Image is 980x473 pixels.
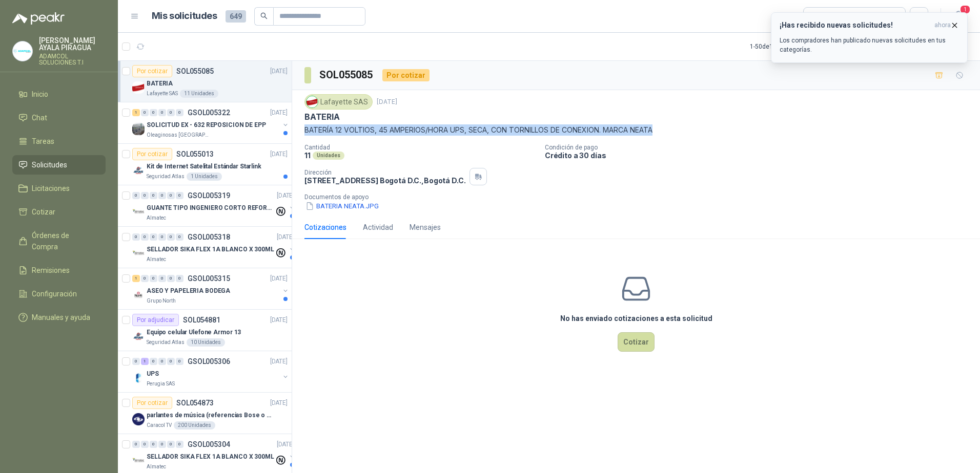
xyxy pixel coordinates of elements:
p: Equipo celular Ulefone Armor 13 [147,328,241,337]
p: Documentos de apoyo [304,193,976,201]
a: Solicitudes [12,155,106,175]
p: [DATE] [270,398,288,408]
p: SOL055085 [176,68,214,75]
a: Licitaciones [12,179,106,198]
button: ¡Has recibido nuevas solicitudes!ahora Los compradores han publicado nuevas solicitudes en tus ca... [771,12,968,63]
div: 0 [150,192,157,199]
p: [PERSON_NAME] AYALA PIRAGUA [39,37,106,51]
p: SOL054881 [183,316,220,324]
p: SOL055013 [176,150,214,158]
p: BATERIA [147,79,173,89]
img: Company Logo [132,372,145,384]
p: Almatec [147,463,166,471]
p: UPS [147,369,159,379]
img: Company Logo [307,96,318,107]
p: GSOL005318 [188,233,230,241]
div: 0 [176,441,183,448]
p: [DATE] [270,67,288,76]
div: 0 [132,441,140,448]
div: 0 [158,233,166,241]
p: SOLICITUD EX - 632 REPOSICION DE EPP [147,120,266,130]
a: Remisiones [12,261,106,280]
h3: SOL055085 [319,67,374,83]
p: Los compradores han publicado nuevas solicitudes en tus categorías. [780,36,959,54]
span: Órdenes de Compra [32,230,96,252]
div: 0 [167,109,175,116]
span: Licitaciones [32,183,70,194]
div: Todas [810,11,831,22]
button: 1 [949,7,968,26]
div: 1 [141,358,149,365]
img: Company Logo [13,41,32,61]
p: Almatec [147,214,166,222]
span: Remisiones [32,265,70,276]
p: BATERÍA 12 VOLTIOS, 45 AMPERIOS/HORA UPS, SECA, CON TORNILLOS DE CONEXION. MARCA NEATA [304,124,968,136]
div: 0 [167,192,175,199]
p: GSOL005319 [188,192,230,199]
span: 1 [959,5,971,14]
div: 1 Unidades [187,173,222,181]
h1: Mis solicitudes [152,9,217,24]
a: Por cotizarSOL054873[DATE] Company Logoparlantes de música (referencias Bose o Alexa) CON MARCACI... [118,393,292,434]
p: Lafayette SAS [147,90,178,98]
p: [DATE] [270,108,288,118]
div: 1 - 50 de 1304 [750,38,816,55]
p: [DATE] [270,274,288,284]
p: ASEO Y PAPELERIA BODEGA [147,286,230,296]
img: Company Logo [132,123,145,135]
p: GSOL005306 [188,358,230,365]
p: [DATE] [277,191,294,201]
div: 0 [141,275,149,282]
div: 0 [167,441,175,448]
div: 0 [141,233,149,241]
span: Cotizar [32,206,55,218]
img: Logo peakr [12,12,65,25]
a: 0 0 0 0 0 0 GSOL005318[DATE] Company LogoSELLADOR SIKA FLEX 1A BLANCO X 300MLAlmatec [132,231,296,264]
span: Manuales y ayuda [32,312,90,323]
a: 0 1 0 0 0 0 GSOL005306[DATE] Company LogoUPSPerugia SAS [132,355,290,388]
img: Company Logo [132,455,145,467]
a: Inicio [12,84,106,104]
img: Company Logo [132,81,145,94]
div: 11 Unidades [180,90,218,98]
p: [DATE] [277,232,294,242]
p: [DATE] [377,97,397,107]
p: SELLADOR SIKA FLEX 1A BLANCO X 300ML [147,245,274,254]
div: 0 [176,192,183,199]
div: 0 [132,233,140,241]
div: 0 [167,233,175,241]
p: Dirección [304,169,465,176]
h3: ¡Has recibido nuevas solicitudes! [780,21,930,30]
div: 0 [150,275,157,282]
div: 0 [158,275,166,282]
p: [DATE] [270,357,288,367]
p: Caracol TV [147,421,172,429]
a: 0 0 0 0 0 0 GSOL005319[DATE] Company LogoGUANTE TIPO INGENIERO CORTO REFORZADOAlmatec [132,189,296,222]
p: GSOL005315 [188,275,230,282]
p: GSOL005304 [188,441,230,448]
p: Almatec [147,255,166,264]
div: 10 Unidades [187,338,225,347]
div: Por cotizar [132,148,172,160]
div: 0 [158,192,166,199]
div: 0 [167,358,175,365]
a: Cotizar [12,202,106,222]
div: 0 [141,192,149,199]
div: Por cotizar [382,69,430,81]
p: [DATE] [270,315,288,325]
a: 1 0 0 0 0 0 GSOL005315[DATE] Company LogoASEO Y PAPELERIA BODEGAGrupo North [132,272,290,305]
div: 0 [158,441,166,448]
span: Inicio [32,89,48,100]
span: ahora [934,21,951,30]
div: Por cotizar [132,397,172,409]
div: 0 [141,441,149,448]
div: 200 Unidades [174,421,215,429]
img: Company Logo [132,164,145,177]
div: 0 [158,358,166,365]
p: GSOL005322 [188,109,230,116]
div: Por cotizar [132,65,172,77]
div: Por adjudicar [132,314,179,326]
p: BATERIA [304,112,340,122]
p: Oleaginosas [GEOGRAPHIC_DATA][PERSON_NAME] [147,131,211,139]
span: 649 [226,10,246,23]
